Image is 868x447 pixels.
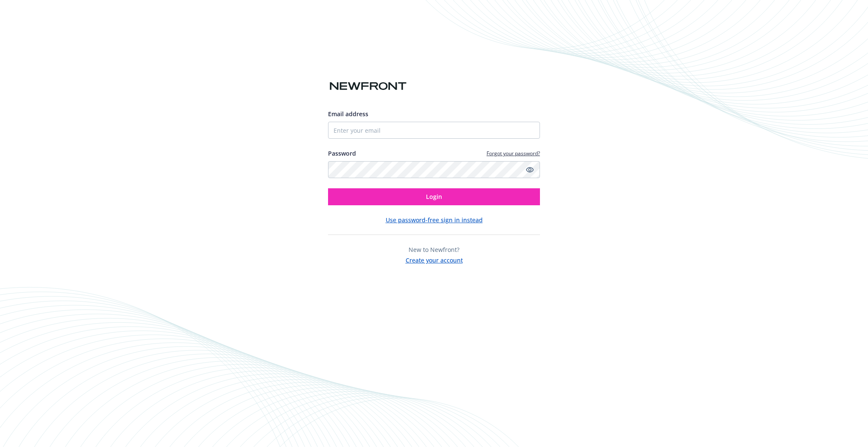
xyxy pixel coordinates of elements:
[525,165,535,175] a: Show password
[487,150,540,157] a: Forgot your password?
[426,193,442,201] span: Login
[328,161,540,178] input: Enter your password
[328,122,540,139] input: Enter your email
[328,110,368,118] span: Email address
[409,246,459,254] span: New to Newfront?
[328,149,356,158] label: Password
[328,188,540,205] button: Login
[328,79,408,94] img: Newfront logo
[406,254,463,265] button: Create your account
[386,215,483,224] button: Use password-free sign in instead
